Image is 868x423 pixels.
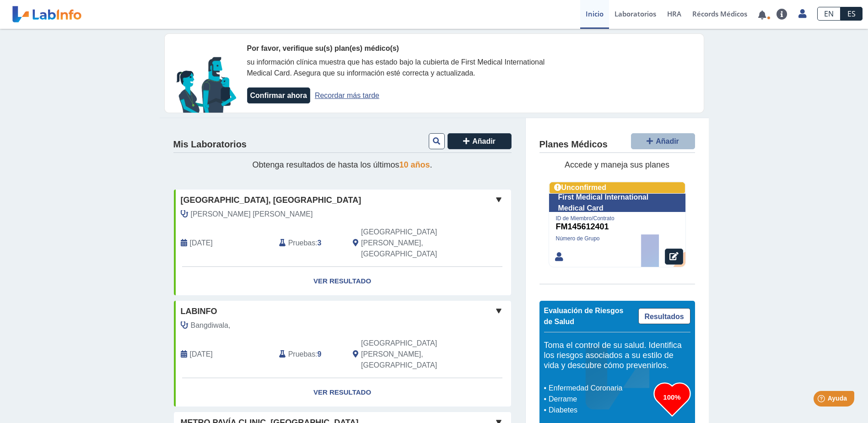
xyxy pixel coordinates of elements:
a: EN [817,7,841,21]
span: 10 años [399,160,430,169]
div: Por favor, verifique su(s) plan(es) médico(s) [247,43,572,54]
b: 3 [318,239,322,247]
div: : [272,227,346,260]
span: HRA [667,9,681,18]
h5: Toma el control de su salud. Identifica los riesgos asociados a su estilo de vida y descubre cómo... [544,341,690,370]
div: : [272,338,346,371]
span: Gonzalez Ingles, Luis [191,209,313,220]
span: Evaluación de Riesgos de Salud [544,307,624,325]
span: Añadir [472,137,496,145]
span: 2025-09-16 [190,238,213,249]
li: Diabetes [546,405,654,416]
span: Pruebas [288,349,315,360]
a: ES [841,7,863,21]
b: 9 [318,350,322,358]
a: Ver Resultado [174,267,511,296]
a: Recordar más tarde [315,92,379,99]
span: San Juan, PR [361,227,462,260]
a: Ver Resultado [174,378,511,407]
span: Pruebas [288,238,315,249]
span: Bangdiwala, [191,320,231,331]
span: San Juan, PR [361,338,462,371]
iframe: Help widget launcher [787,387,858,413]
button: Añadir [447,133,512,149]
a: Resultados [638,308,690,324]
h4: Planes Médicos [539,139,608,150]
span: Obtenga resultados de hasta los últimos . [252,160,432,169]
span: su información clínica muestra que has estado bajo la cubierta de First Medical International Med... [247,58,545,77]
span: Añadir [656,137,679,145]
span: labinfo [181,305,217,318]
h4: Mis Laboratorios [173,139,247,150]
span: [GEOGRAPHIC_DATA], [GEOGRAPHIC_DATA] [181,194,361,206]
button: Confirmar ahora [247,87,310,103]
button: Añadir [631,133,695,149]
li: Derrame [546,394,654,405]
span: Accede y maneja sus planes [565,160,669,169]
h3: 100% [654,391,690,403]
li: Enfermedad Coronaria [546,383,654,394]
span: 2021-09-03 [190,349,213,360]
